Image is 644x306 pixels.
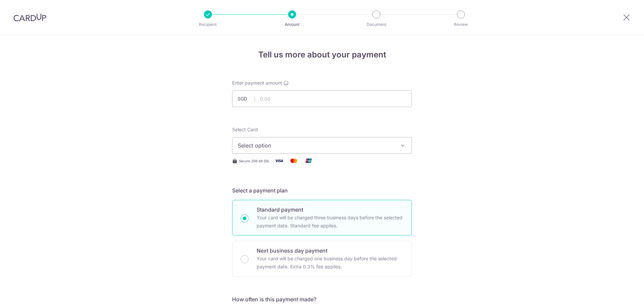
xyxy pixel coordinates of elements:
p: Your card will be charged one business day before the selected payment date. Extra 0.3% fee applies. [257,255,404,271]
img: CardUp [13,13,46,21]
span: Secure 256-bit SSL [239,158,270,164]
h5: Select a payment plan [232,186,412,194]
p: Amount [267,21,317,28]
input: 0.00 [232,90,412,107]
p: Your card will be charged three business days before the selected payment date. Standard fee appl... [257,214,404,230]
span: translation missing: en.payables.payment_networks.credit_card.summary.labels.select_card [232,127,258,132]
p: Review [436,21,486,28]
img: Visa [272,157,286,165]
span: Enter payment amount [232,80,282,86]
span: Select option [238,141,394,149]
p: Next business day payment [257,247,404,255]
h4: Tell us more about your payment [232,49,412,61]
img: Mastercard [287,157,301,165]
p: Recipient [183,21,233,28]
button: Select option [232,137,412,154]
iframe: Opens a widget where you can find more information [601,286,637,303]
p: Standard payment [257,206,404,214]
img: Union Pay [302,157,315,165]
span: SGD [237,95,255,102]
h5: How often is this payment made? [232,295,412,303]
p: Document [352,21,401,28]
